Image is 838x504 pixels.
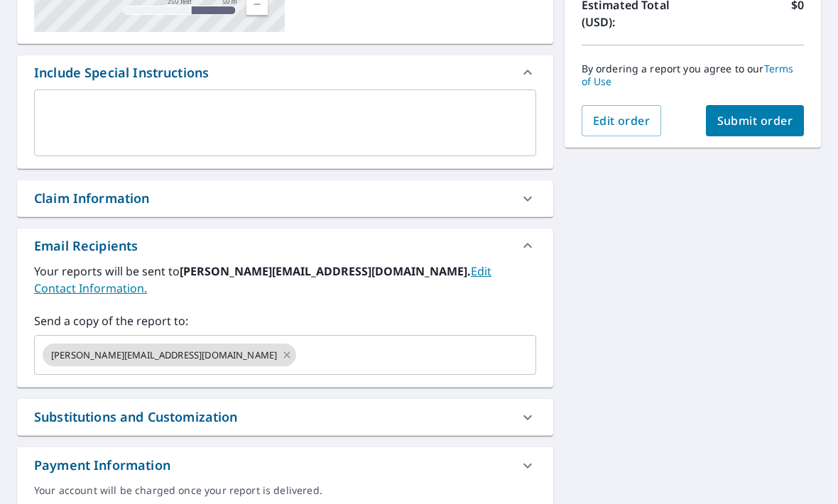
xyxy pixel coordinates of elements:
a: Terms of Use [582,62,794,88]
div: Claim Information [34,189,150,208]
div: Payment Information [34,456,170,475]
div: Email Recipients [17,229,553,263]
button: Edit order [582,105,662,136]
span: [PERSON_NAME][EMAIL_ADDRESS][DOMAIN_NAME] [43,349,285,362]
div: Email Recipients [34,236,138,256]
div: Substitutions and Customization [34,407,238,427]
div: [PERSON_NAME][EMAIL_ADDRESS][DOMAIN_NAME] [43,344,296,366]
span: Edit order [593,113,651,128]
p: By ordering a report you agree to our [582,62,804,88]
div: Substitutions and Customization [17,399,553,435]
div: Your account will be charged once your report is delivered. [34,483,536,498]
b: [PERSON_NAME][EMAIL_ADDRESS][DOMAIN_NAME]. [180,263,471,279]
label: Send a copy of the report to: [34,312,536,329]
div: Payment Information [17,447,553,483]
div: Claim Information [17,180,553,217]
div: Include Special Instructions [17,55,553,89]
span: Submit order [717,113,793,128]
button: Submit order [706,105,805,136]
label: Your reports will be sent to [34,263,536,297]
div: Include Special Instructions [34,63,209,82]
